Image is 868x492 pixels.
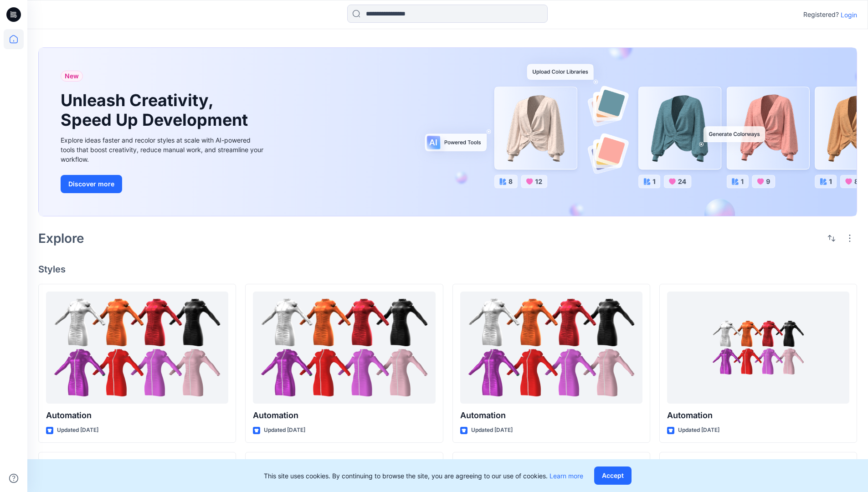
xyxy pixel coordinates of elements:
[803,9,839,20] p: Registered?
[253,292,435,404] a: Automation
[65,71,79,82] span: New
[471,425,513,435] p: Updated [DATE]
[61,175,266,193] a: Discover more
[667,409,849,422] p: Automation
[678,425,719,435] p: Updated [DATE]
[841,10,857,20] p: Login
[253,409,435,422] p: Automation
[61,135,266,164] div: Explore ideas faster and recolor styles at scale with AI-powered tools that boost creativity, red...
[61,91,252,130] h1: Unleash Creativity, Speed Up Development
[264,471,583,481] p: This site uses cookies. By continuing to browse the site, you are agreeing to our use of cookies.
[38,231,84,246] h2: Explore
[57,425,98,435] p: Updated [DATE]
[46,409,228,422] p: Automation
[460,409,642,422] p: Automation
[38,264,857,275] h4: Styles
[667,292,849,404] a: Automation
[460,292,642,404] a: Automation
[594,466,632,485] button: Accept
[61,175,122,193] button: Discover more
[550,472,583,480] a: Learn more
[46,292,228,404] a: Automation
[264,425,305,435] p: Updated [DATE]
